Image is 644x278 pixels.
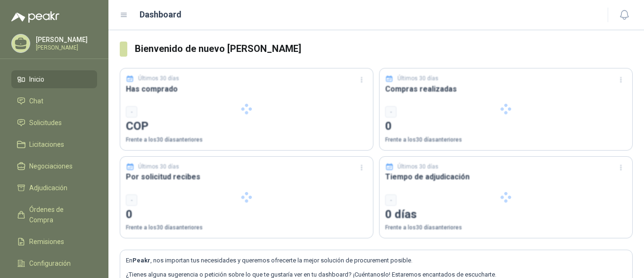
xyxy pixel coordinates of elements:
a: Configuración [11,254,97,272]
b: Peakr [132,257,150,264]
span: Chat [29,96,43,106]
span: Negociaciones [29,161,73,171]
a: Licitaciones [11,135,97,153]
span: Licitaciones [29,139,64,150]
a: Solicitudes [11,114,97,132]
a: Negociaciones [11,157,97,175]
span: Remisiones [29,236,64,247]
p: [PERSON_NAME] [36,45,95,51]
span: Configuración [29,258,71,269]
span: Solicitudes [29,118,62,128]
p: En , nos importan tus necesidades y queremos ofrecerte la mejor solución de procurement posible. [126,256,627,265]
span: Adjudicación [29,183,67,193]
a: Adjudicación [11,179,97,197]
a: Chat [11,92,97,110]
a: Órdenes de Compra [11,201,97,229]
h3: Bienvenido de nuevo [PERSON_NAME] [135,42,633,56]
p: [PERSON_NAME] [36,36,95,43]
a: Inicio [11,70,97,88]
img: Logo peakr [11,11,59,23]
a: Remisiones [11,233,97,251]
span: Inicio [29,74,44,84]
span: Órdenes de Compra [29,204,88,225]
h1: Dashboard [140,8,182,21]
